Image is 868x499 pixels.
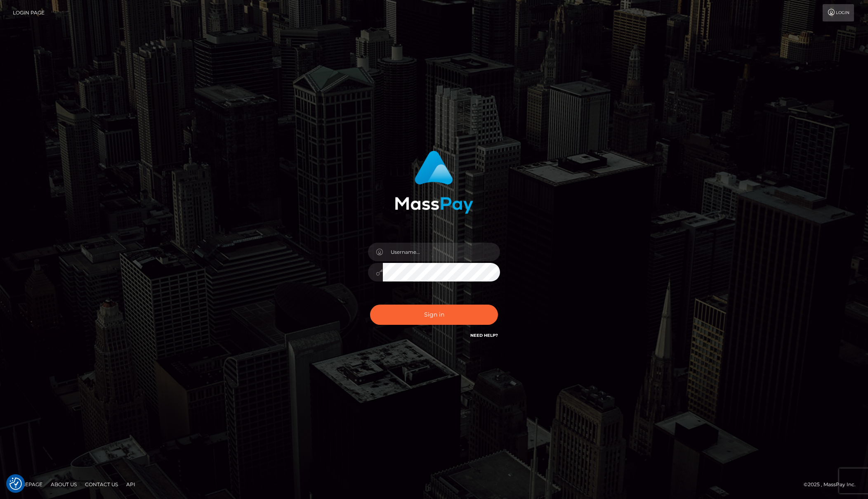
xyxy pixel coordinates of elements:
div: © 2025 , MassPay Inc. [804,480,862,489]
a: About Us [47,478,80,491]
a: Need Help? [470,333,498,338]
a: Homepage [9,478,46,491]
a: Contact Us [82,478,121,491]
img: Revisit consent button [9,478,22,490]
a: Login Page [13,4,45,21]
input: Username... [383,243,500,261]
img: MassPay Login [395,151,473,214]
button: Consent Preferences [9,478,22,490]
a: API [123,478,139,491]
a: Login [823,4,854,21]
button: Sign in [370,305,498,325]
